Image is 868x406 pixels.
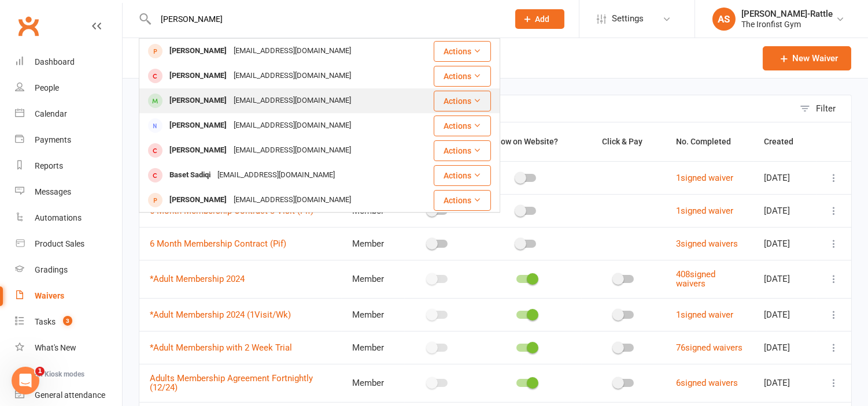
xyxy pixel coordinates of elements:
button: Actions [434,116,491,136]
a: Product Sales [15,231,122,257]
a: 6signed waivers [677,378,738,388]
div: Waivers [35,291,64,300]
div: Reports [35,161,63,170]
a: 6 Month Membership Contract 3 Visit (Pif) [150,206,313,216]
td: [DATE] [754,227,817,260]
a: 3signed waivers [677,239,738,249]
a: Waivers [15,283,122,309]
div: [PERSON_NAME] [166,68,230,84]
a: What's New [15,335,122,361]
a: *Adult Membership with 2 Week Trial [150,342,292,353]
div: What's New [35,343,76,352]
a: New Waiver [763,46,851,70]
div: Gradings [35,265,68,274]
div: [EMAIL_ADDRESS][DOMAIN_NAME] [230,68,354,84]
div: Tasks [35,317,56,326]
div: Calendar [35,109,67,118]
td: [DATE] [754,161,817,194]
a: Messages [15,179,122,205]
td: [DATE] [754,298,817,331]
a: Tasks 3 [15,309,122,335]
div: Automations [35,213,82,222]
div: Product Sales [35,239,84,248]
a: Reports [15,153,122,179]
td: [DATE] [754,194,817,227]
td: [DATE] [754,364,817,402]
button: Actions [434,66,491,87]
input: Search... [152,11,500,27]
span: 1 [35,367,45,376]
button: Actions [434,165,491,186]
div: Dashboard [35,57,75,66]
button: Add [515,9,564,29]
a: 408signed waivers [677,269,716,289]
div: Filter [816,102,836,116]
div: [EMAIL_ADDRESS][DOMAIN_NAME] [230,142,354,159]
span: Show on Website? [492,137,559,146]
button: Show on Website? [482,135,571,148]
div: Messages [35,187,71,196]
td: [DATE] [754,260,817,298]
a: Calendar [15,101,122,127]
iframe: Intercom live chat [12,367,39,394]
div: [PERSON_NAME] [166,192,230,208]
a: Payments [15,127,122,153]
a: 76signed waivers [677,342,743,353]
span: Settings [612,6,644,32]
td: Member [342,260,404,298]
button: Actions [434,91,491,111]
td: Member [342,364,404,402]
div: The Ironfist Gym [741,19,833,29]
div: [PERSON_NAME] [166,117,230,134]
span: Add [535,14,550,24]
div: [EMAIL_ADDRESS][DOMAIN_NAME] [230,117,354,134]
button: Click & Pay [592,135,656,148]
a: *Adult Membership 2024 [150,274,245,284]
div: Payments [35,135,71,144]
div: [EMAIL_ADDRESS][DOMAIN_NAME] [214,167,338,184]
a: 1signed waiver [677,173,734,183]
div: People [35,83,59,92]
button: Filter [794,95,851,122]
td: Member [342,298,404,331]
a: Adults Membership Agreement Fortnightly (12/24) [150,373,313,393]
button: Actions [434,41,491,62]
div: [EMAIL_ADDRESS][DOMAIN_NAME] [230,43,354,59]
a: People [15,75,122,101]
a: Automations [15,205,122,231]
a: *Adult Membership 2024 (1Visit/Wk) [150,310,291,320]
div: [PERSON_NAME]-Rattle [741,9,833,19]
div: [EMAIL_ADDRESS][DOMAIN_NAME] [230,92,354,109]
a: Gradings [15,257,122,283]
th: No. Completed [666,122,754,161]
a: Clubworx [14,12,43,40]
div: [PERSON_NAME] [166,43,230,59]
span: 3 [63,316,72,326]
td: Member [342,227,404,260]
div: [EMAIL_ADDRESS][DOMAIN_NAME] [230,192,354,208]
a: Dashboard [15,49,122,75]
td: [DATE] [754,331,817,364]
button: Actions [434,190,491,211]
span: Click & Pay [603,137,643,146]
div: General attendance [35,390,105,400]
div: [PERSON_NAME] [166,92,230,109]
a: 6 Month Membership Contract (Pif) [150,239,286,249]
div: Baset Sadiqi [166,167,214,184]
div: AS [712,8,736,31]
button: Created [764,135,806,148]
a: 1signed waiver [677,206,734,216]
div: [PERSON_NAME] [166,142,230,159]
span: Created [764,137,806,146]
button: Actions [434,140,491,161]
td: Member [342,331,404,364]
a: 1signed waiver [677,310,734,320]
